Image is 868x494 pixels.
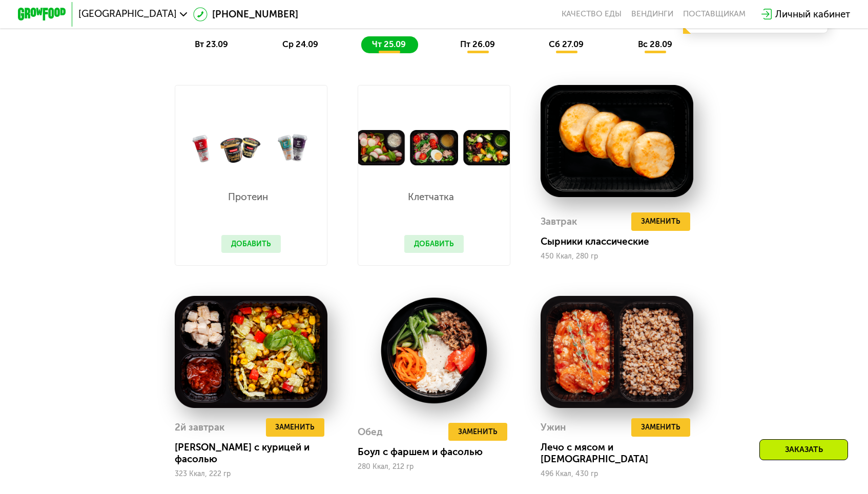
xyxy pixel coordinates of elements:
div: 450 Ккал, 280 гр [541,252,693,261]
span: Заменить [275,421,315,434]
div: 280 Ккал, 212 гр [358,463,510,471]
div: Заказать [759,439,848,460]
span: Заменить [641,216,680,228]
span: пт 26.09 [460,39,495,49]
span: Заменить [458,426,498,438]
div: 2й завтрак [175,418,224,436]
button: Заменить [631,212,690,230]
span: [GEOGRAPHIC_DATA] [78,9,177,19]
button: Добавить [404,235,464,253]
div: 496 Ккал, 430 гр [541,470,693,478]
button: Добавить [221,235,281,253]
div: Боул с фаршем и фасолью [358,446,520,458]
div: Ужин [541,418,566,436]
a: Вендинги [631,9,673,19]
div: Обед [358,423,383,441]
div: Лечо с мясом и [DEMOGRAPHIC_DATA] [541,441,703,465]
p: Клетчатка [404,192,458,202]
a: Качество еды [562,9,622,19]
span: вс 28.09 [638,39,672,49]
p: Протеин [221,192,275,202]
span: Заменить [641,421,680,434]
div: Сырники классические [541,235,703,248]
div: Личный кабинет [775,7,850,22]
a: [PHONE_NUMBER] [193,7,299,22]
div: 323 Ккал, 222 гр [175,470,327,478]
div: поставщикам [683,9,746,19]
button: Заменить [266,418,325,436]
span: вт 23.09 [195,39,228,49]
button: Заменить [448,423,507,441]
button: Заменить [631,418,690,436]
div: Завтрак [541,212,577,230]
span: сб 27.09 [549,39,584,49]
span: чт 25.09 [372,39,406,49]
div: [PERSON_NAME] с курицей и фасолью [175,441,337,465]
span: ср 24.09 [282,39,318,49]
